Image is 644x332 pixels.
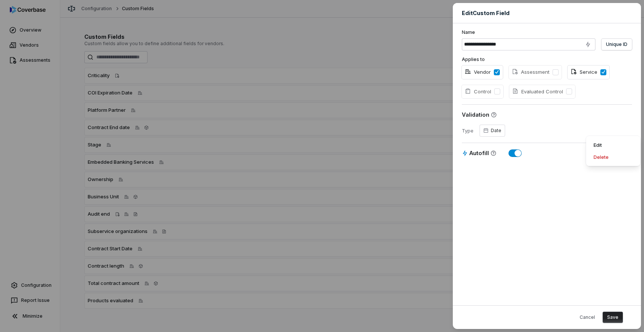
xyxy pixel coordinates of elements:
button: Assessment [553,69,559,75]
button: Control [494,88,500,94]
span: Service [571,69,597,76]
dt: Type [462,127,473,134]
label: Applies to [462,56,632,62]
button: Save [603,312,623,323]
button: Service [600,69,606,75]
span: Date [480,125,505,137]
span: Assessment [512,69,550,76]
span: Autofill [469,149,489,157]
button: Evaluated Control [566,88,572,94]
button: Autofill [509,149,522,157]
span: Vendor [465,69,491,76]
span: Control [465,88,491,96]
label: Name [462,29,632,35]
button: Unique ID [601,39,632,50]
span: Edit Custom Field [462,9,510,17]
button: Vendor [494,69,500,75]
span: Validation [462,111,489,119]
span: Evaluated Control [512,88,563,96]
button: Cancel [575,312,600,323]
